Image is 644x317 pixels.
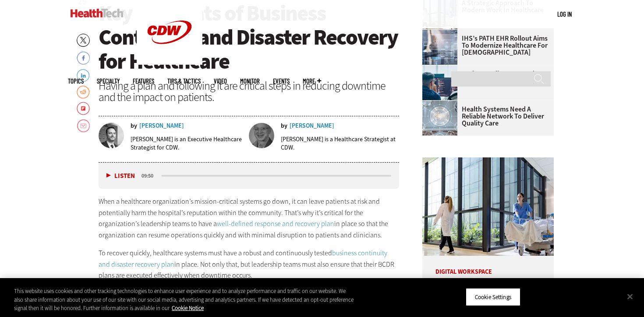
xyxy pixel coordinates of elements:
[99,80,399,103] div: Having a plan and following it are critical steps in reducing downtime and the impact on patients.
[99,196,399,240] p: When a healthcare organization’s mission-critical systems go down, it can leave patients at risk ...
[422,101,462,108] a: Healthcare networking
[68,78,84,84] span: Topics
[167,78,201,84] a: Tips & Tactics
[422,256,554,275] p: Digital Workspace
[106,173,135,179] button: Listen
[131,135,243,152] p: [PERSON_NAME] is an Executive Healthcare Strategist for CDW.
[422,106,548,127] a: Health Systems Need a Reliable Network To Deliver Quality Care
[240,78,260,84] a: MonITor
[71,9,124,17] img: Home
[99,123,124,148] img: Nelson Carreira
[99,163,399,189] div: media player
[620,287,640,306] button: Close
[137,58,202,67] a: CDW
[214,78,227,84] a: Video
[99,247,399,281] p: To recover quickly, healthcare systems must have a robust and continuously tested in place. Not o...
[99,248,387,269] a: business continuity and disaster recovery plan
[281,135,399,152] p: [PERSON_NAME] is a Healthcare Strategist at CDW.
[133,78,154,84] a: Features
[557,10,572,18] a: Log in
[290,123,334,129] a: [PERSON_NAME]
[281,123,287,129] span: by
[466,288,520,306] button: Cookie Settings
[139,123,184,129] a: [PERSON_NAME]
[131,123,137,129] span: by
[273,78,290,84] a: Events
[422,65,457,100] img: Coworkers coding
[249,123,274,148] img: Eli Tarlow
[217,219,334,228] a: well-defined response and recovery plan
[422,65,462,72] a: Coworkers coding
[422,157,554,256] img: Health workers in a modern hospital
[303,78,321,84] span: More
[97,78,120,84] span: Specialty
[140,172,160,180] div: duration
[557,10,572,19] div: User menu
[422,101,457,136] img: Healthcare networking
[14,287,354,313] div: This website uses cookies and other tracking technologies to enhance user experience and to analy...
[172,304,204,312] a: More information about your privacy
